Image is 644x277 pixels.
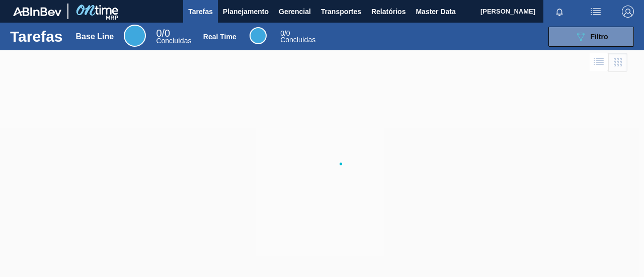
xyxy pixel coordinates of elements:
[280,30,315,43] div: Real Time
[280,36,315,44] span: Concluídas
[188,6,213,18] span: Tarefas
[156,28,162,39] span: 0
[203,33,236,41] div: Real Time
[321,6,361,18] span: Transportes
[543,5,576,19] button: Notificações
[10,31,63,42] h1: Tarefas
[76,32,114,41] div: Base Line
[156,29,191,44] div: Base Line
[622,6,634,18] img: Logout
[279,6,311,18] span: Gerencial
[591,33,608,41] span: Filtro
[280,29,290,37] span: / 0
[13,7,61,16] img: TNhmsLtSVTkK8tSr43FrP2fwEKptu5GPRR3wAAAABJRU5ErkJggg==
[156,37,191,45] span: Concluídas
[371,6,406,18] span: Relatórios
[156,28,170,39] span: / 0
[223,6,269,18] span: Planejamento
[280,29,284,37] span: 0
[548,27,634,47] button: Filtro
[250,27,267,44] div: Real Time
[590,6,602,18] img: userActions
[124,25,146,47] div: Base Line
[416,6,455,18] span: Master Data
